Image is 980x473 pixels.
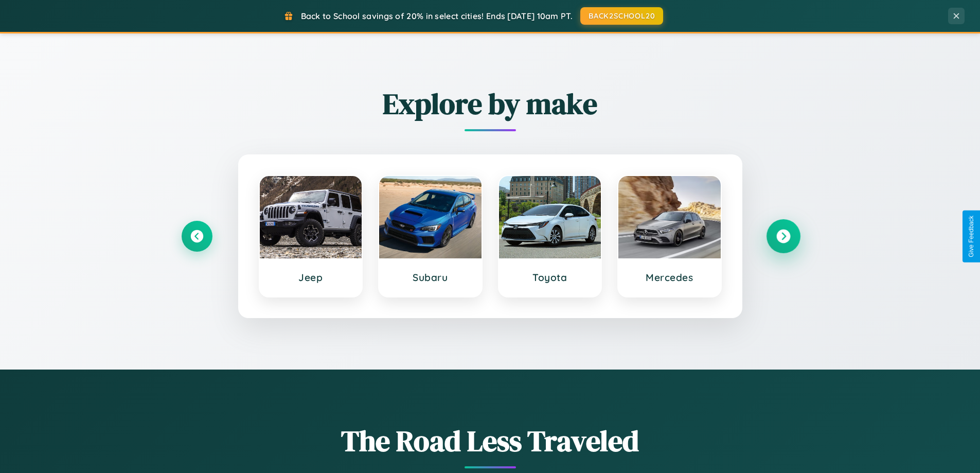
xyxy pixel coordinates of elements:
[182,421,799,461] h1: The Road Less Traveled
[968,216,975,257] div: Give Feedback
[629,271,710,284] h3: Mercedes
[270,271,352,284] h3: Jeep
[182,84,799,124] h2: Explore by make
[301,11,573,21] span: Back to School savings of 20% in select cities! Ends [DATE] 10am PT.
[509,271,591,284] h3: Toyota
[389,271,471,284] h3: Subaru
[580,7,663,25] button: BACK2SCHOOL20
